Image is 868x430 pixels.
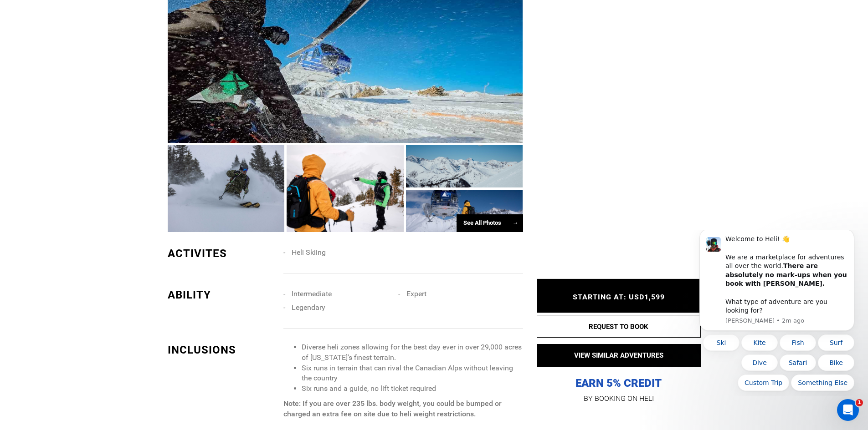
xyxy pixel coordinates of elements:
li: Six runs and a guide, no lift ticket required [302,384,523,394]
div: INCLUSIONS [168,342,277,358]
strong: Note: If you are over 235 lbs. body weight, you could be bumped or charged an extra fee on site d... [283,399,502,418]
button: REQUEST TO BOOK [537,315,701,338]
p: Message from Carl, sent 2m ago [40,87,162,95]
div: ABILITY [168,287,277,303]
button: Quick reply: Fish [94,105,130,121]
div: Welcome to Heli! 👋 We are a marketplace for adventures all over the world. What type of adventure... [40,5,162,85]
button: Quick reply: Something Else [105,145,169,161]
button: Quick reply: Bike [132,125,169,141]
span: Intermediate [292,289,332,298]
span: Heli Skiing [292,248,326,257]
li: Diverse heli zones allowing for the best day ever in over 29,000 acres of [US_STATE]'s finest ter... [302,342,523,363]
span: → [513,219,519,226]
div: Message content [40,5,162,85]
button: Quick reply: Custom Trip [52,145,103,161]
button: Quick reply: Ski [17,105,54,121]
span: Legendary [292,303,325,312]
div: ACTIVITES [168,246,277,261]
button: Quick reply: Dive [56,125,92,141]
button: Quick reply: Safari [94,125,130,141]
button: Quick reply: Kite [56,105,92,121]
p: BY BOOKING ON HELI [537,392,701,405]
p: EARN 5% CREDIT [537,285,701,390]
span: Expert [406,289,426,298]
div: Quick reply options [14,105,169,161]
button: VIEW SIMILAR ADVENTURES [537,344,701,367]
iframe: Intercom live chat [837,399,859,421]
button: Quick reply: Surf [132,105,169,121]
span: 1 [856,399,863,406]
iframe: Intercom notifications message [686,230,868,396]
div: See All Photos [457,214,523,232]
span: STARTING AT: USD1,599 [573,293,665,301]
b: There are absolutely no mark-ups when you book with [PERSON_NAME]. [40,32,161,57]
img: Profile image for Carl [21,7,35,22]
li: Six runs in terrain that can rival the Canadian Alps without leaving the country [302,363,523,384]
